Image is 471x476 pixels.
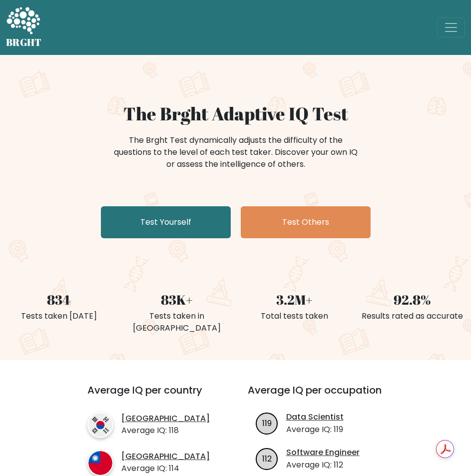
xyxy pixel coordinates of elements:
[437,17,465,37] button: Toggle navigation
[121,452,210,462] a: [GEOGRAPHIC_DATA]
[241,206,371,238] a: Test Others
[242,310,348,322] div: Total tests taken
[111,134,361,170] div: The Brght Test dynamically adjusts the difficulty of the questions to the level of each test take...
[6,4,42,51] a: BRGHT
[286,448,360,458] a: Software Engineer
[262,453,272,465] text: 112
[6,36,42,48] h5: BRGHT
[286,424,344,436] p: Average IQ: 119
[87,384,212,408] h3: Average IQ per country
[101,206,231,238] a: Test Yourself
[121,414,210,424] a: [GEOGRAPHIC_DATA]
[6,103,465,124] h1: The Brght Adaptive IQ Test
[121,425,210,437] p: Average IQ: 118
[6,310,112,322] div: Tests taken [DATE]
[6,290,112,310] div: 834
[248,384,396,408] h3: Average IQ per occupation
[124,290,230,310] div: 83K+
[124,310,230,334] div: Tests taken in [GEOGRAPHIC_DATA]
[262,418,272,429] text: 119
[286,412,344,423] a: Data Scientist
[359,310,465,322] div: Results rated as accurate
[87,412,113,438] img: country
[242,290,348,310] div: 3.2M+
[286,459,360,471] p: Average IQ: 112
[359,290,465,310] div: 92.8%
[87,450,113,476] img: country
[121,463,210,475] p: Average IQ: 114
